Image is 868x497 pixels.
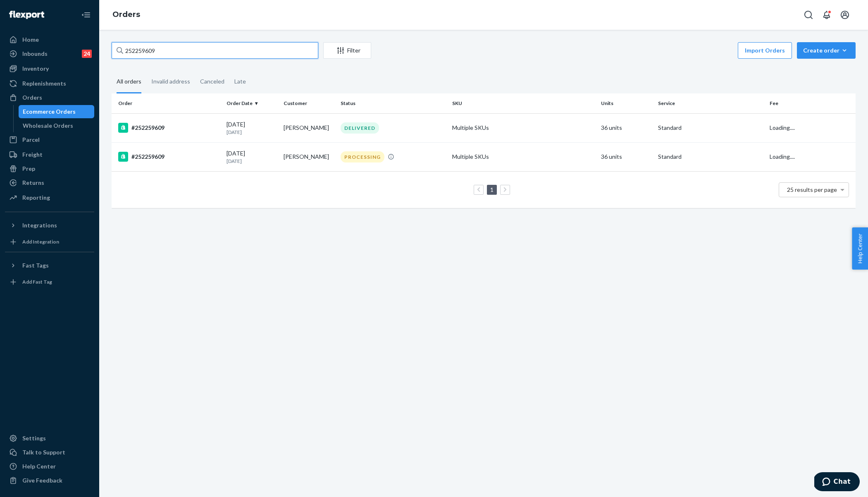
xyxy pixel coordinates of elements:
[5,191,94,204] a: Reporting
[5,62,94,75] a: Inventory
[814,472,860,493] iframe: Opens a widget where you can chat to one of our agents
[22,151,43,159] div: Freight
[78,7,94,23] button: Close Navigation
[5,259,94,272] button: Fast Tags
[22,261,49,270] div: Fast Tags
[797,42,856,59] button: Create order
[227,149,277,165] div: [DATE]
[19,105,95,118] a: Ecommerce Orders
[223,93,280,113] th: Order Date
[449,93,598,113] th: SKU
[22,136,40,144] div: Parcel
[22,221,57,229] div: Integrations
[598,113,655,142] td: 36 units
[337,93,449,113] th: Status
[22,278,52,285] div: Add Fast Tag
[5,77,94,90] a: Replenishments
[151,71,190,92] div: Invalid address
[787,186,837,193] span: 25 results per page
[9,11,44,19] img: Flexport logo
[5,162,94,175] a: Prep
[766,113,856,142] td: Loading....
[5,235,94,248] a: Add Integration
[803,46,849,55] div: Create order
[5,446,94,459] button: Talk to Support
[22,36,39,44] div: Home
[341,122,379,134] div: DELIVERED
[22,93,42,102] div: Orders
[766,93,856,113] th: Fee
[112,42,318,59] input: Search orders
[22,165,35,173] div: Prep
[341,151,384,162] div: PROCESSING
[837,7,853,23] button: Open account menu
[118,152,220,162] div: #252259609
[22,434,46,442] div: Settings
[22,179,44,187] div: Returns
[658,153,763,161] p: Standard
[200,71,224,92] div: Canceled
[82,50,92,58] div: 24
[449,113,598,142] td: Multiple SKUs
[800,7,817,23] button: Open Search Box
[658,124,763,132] p: Standard
[227,158,277,165] p: [DATE]
[766,142,856,171] td: Loading....
[280,113,337,142] td: [PERSON_NAME]
[5,474,94,487] button: Give Feedback
[5,33,94,46] a: Home
[489,186,495,193] a: Page 1 is your current page
[112,93,223,113] th: Order
[22,462,56,471] div: Help Center
[22,65,49,73] div: Inventory
[5,148,94,161] a: Freight
[280,142,337,171] td: [PERSON_NAME]
[22,194,50,202] div: Reporting
[106,3,147,27] ol: breadcrumbs
[227,120,277,136] div: [DATE]
[5,275,94,289] a: Add Fast Tag
[227,129,277,136] p: [DATE]
[23,108,76,116] div: Ecommerce Orders
[324,46,371,55] div: Filter
[818,7,835,23] button: Open notifications
[852,227,868,270] button: Help Center
[112,10,140,19] a: Orders
[23,122,73,130] div: Wholesale Orders
[118,123,220,133] div: #252259609
[655,93,766,113] th: Service
[738,42,792,59] button: Import Orders
[19,119,95,132] a: Wholesale Orders
[323,42,371,59] button: Filter
[234,71,246,92] div: Late
[284,100,334,107] div: Customer
[22,79,66,88] div: Replenishments
[5,176,94,189] a: Returns
[22,476,62,485] div: Give Feedback
[117,71,141,93] div: All orders
[5,47,94,60] a: Inbounds24
[22,238,59,245] div: Add Integration
[22,50,48,58] div: Inbounds
[5,133,94,146] a: Parcel
[598,93,655,113] th: Units
[5,432,94,445] a: Settings
[22,448,65,456] div: Talk to Support
[5,219,94,232] button: Integrations
[5,460,94,473] a: Help Center
[449,142,598,171] td: Multiple SKUs
[5,91,94,104] a: Orders
[598,142,655,171] td: 36 units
